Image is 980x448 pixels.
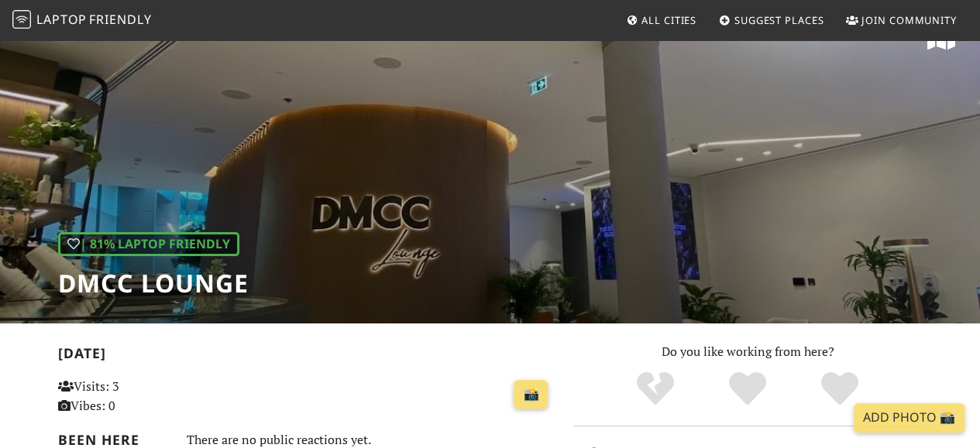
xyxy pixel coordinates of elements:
[734,13,824,27] span: Suggest Places
[641,13,696,27] span: All Cities
[89,11,151,28] span: Friendly
[36,11,87,28] span: Laptop
[610,370,702,409] div: No
[713,6,830,34] a: Suggest Places
[12,7,152,34] a: LaptopFriendly LaptopFriendly
[620,6,703,34] a: All Cities
[58,345,555,368] h2: [DATE]
[702,370,794,409] div: Yes
[58,377,211,416] p: Visits: 3 Vibes: 0
[573,342,923,362] p: Do you like working from here?
[58,432,168,448] h2: Been here
[12,10,31,29] img: LaptopFriendly
[854,403,965,433] a: Add Photo 📸
[793,370,885,409] div: Definitely!
[861,13,957,27] span: Join Community
[58,232,239,257] div: | 81% Laptop Friendly
[58,268,249,298] h1: DMCC Lounge
[514,380,548,409] a: 📸
[840,6,963,34] a: Join Community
